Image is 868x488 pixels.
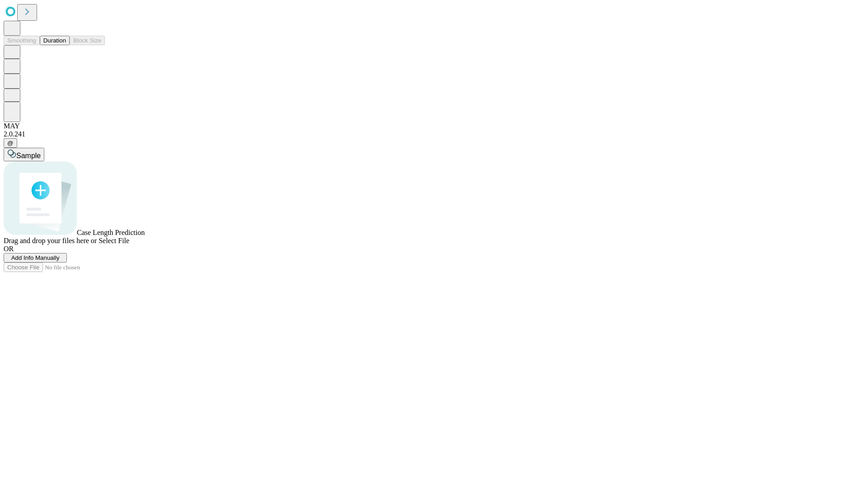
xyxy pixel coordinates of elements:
[99,237,129,244] span: Select File
[77,229,145,236] span: Case Length Prediction
[40,36,70,45] button: Duration
[7,140,14,146] span: @
[16,152,41,160] span: Sample
[4,36,40,45] button: Smoothing
[70,36,105,45] button: Block Size
[4,130,864,138] div: 2.0.241
[4,148,44,161] button: Sample
[4,138,17,148] button: @
[4,237,97,244] span: Drag and drop your files here or
[11,254,60,261] span: Add Info Manually
[4,122,864,130] div: MAY
[4,253,67,263] button: Add Info Manually
[4,245,14,253] span: OR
